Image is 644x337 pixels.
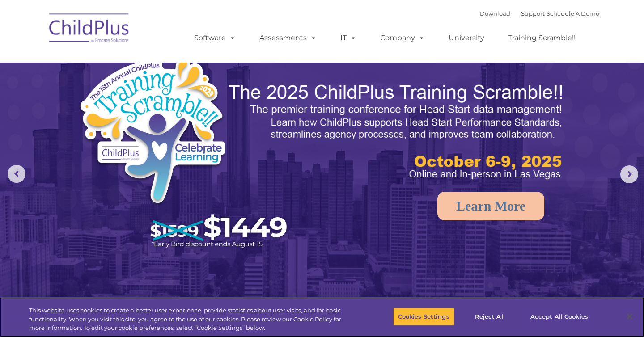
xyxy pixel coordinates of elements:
[4,60,640,68] div: Move To ...
[4,20,640,28] div: Move To ...
[4,52,640,60] div: Rename
[4,4,640,12] div: Sort A > Z
[45,7,134,52] img: ChildPlus by Procare Solutions
[620,307,640,326] button: Close
[29,306,354,333] div: This website uses cookies to create a better user experience, provide statistics about user visit...
[371,29,434,47] a: Company
[4,36,640,44] div: Options
[4,28,640,36] div: Delete
[4,44,640,52] div: Sign out
[499,29,585,47] a: Training Scramble!!
[393,307,454,326] button: Cookies Settings
[525,307,593,326] button: Accept All Cookies
[521,10,545,17] a: Support
[4,12,640,20] div: Sort New > Old
[250,29,326,47] a: Assessments
[185,29,245,47] a: Software
[462,307,518,326] button: Reject All
[547,10,599,17] a: Schedule A Demo
[437,192,544,220] a: Learn More
[480,10,599,17] font: |
[440,29,493,47] a: University
[124,96,162,102] span: Phone number
[480,10,510,17] a: Download
[124,59,152,66] span: Last name
[331,29,365,47] a: IT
